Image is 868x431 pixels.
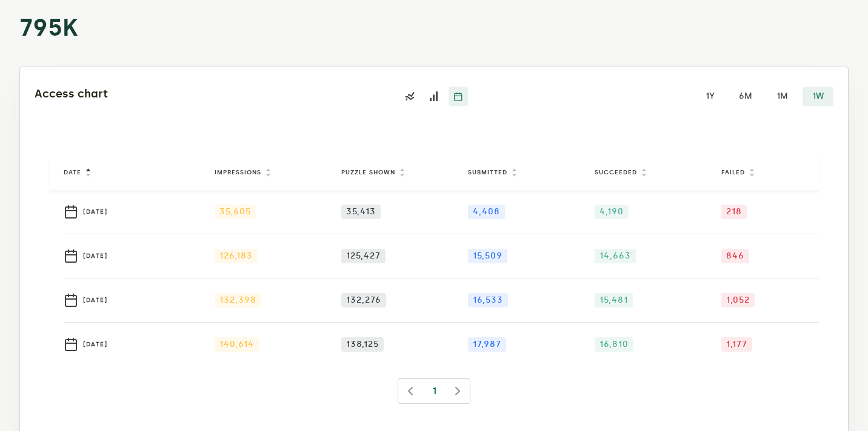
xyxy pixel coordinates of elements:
[729,87,762,106] label: 6M
[219,207,251,217] span: 35,605
[346,251,381,261] span: 125,427
[473,340,501,349] span: 17,987
[599,207,624,217] span: 4,190
[599,295,628,305] span: 15,481
[212,164,339,180] th: IMPRESSIONS: activate to sort column ascending
[721,168,745,177] label: FAILED
[473,251,502,261] span: 15,509
[473,207,500,217] span: 4,408
[219,295,256,305] span: 132,398
[599,251,631,261] span: 14,663
[219,340,254,349] span: 140,614
[803,87,833,106] label: 1W
[719,164,867,180] th: FAILED: activate to sort column ascending
[595,168,637,177] label: SUCCEEDED
[599,340,629,349] span: 16,810
[726,340,747,349] span: 1,177
[466,164,592,180] th: SUBMITTED: activate to sort column ascending
[219,251,253,261] span: 126,183
[78,205,112,219] span: [DATE]
[346,295,381,305] span: 132,276
[592,164,719,180] th: SUCCEEDED: activate to sort column ascending
[64,164,212,180] th: DATE: activate to sort column ascending
[64,168,81,177] label: DATE
[78,337,112,352] span: [DATE]
[19,13,124,42] p: 795K
[346,207,376,217] span: 35,413
[346,340,379,349] span: 138,125
[427,384,441,398] a: 1
[726,251,744,261] span: 846
[215,168,261,177] label: IMPRESSIONS
[726,295,750,305] span: 1,052
[473,295,503,305] span: 16,533
[726,207,742,217] span: 218
[78,249,112,263] span: [DATE]
[341,168,395,177] label: PUZZLE SHOWN
[767,87,798,106] label: 1M
[339,164,466,180] th: PUZZLE SHOWN: activate to sort column ascending
[468,168,507,177] label: SUBMITTED
[78,293,112,308] span: [DATE]
[695,87,724,106] label: 1Y
[35,87,301,101] h2: Access chart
